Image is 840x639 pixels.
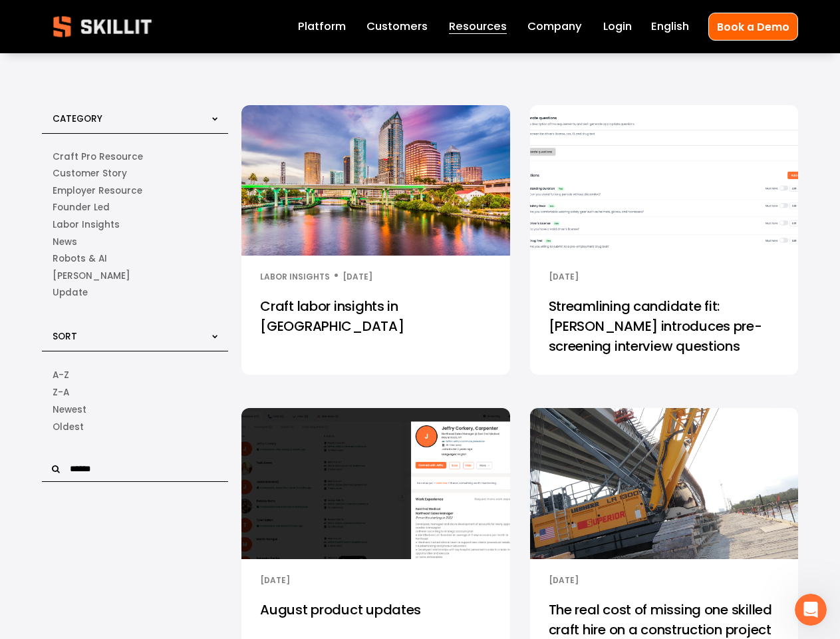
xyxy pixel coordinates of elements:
a: Customer Story [53,165,217,182]
a: Date [53,401,217,418]
a: Sam [53,268,217,285]
a: folder dropdown [449,17,507,36]
a: Labor Insights [260,271,330,282]
span: Resources [449,19,507,35]
time: [DATE] [260,574,290,586]
a: News [53,234,217,251]
span: Newest [53,403,86,417]
a: Platform [298,17,346,36]
span: A-Z [53,368,69,383]
img: The real cost of missing one skilled craft hire on a construction project [528,407,799,560]
a: Company [527,17,582,36]
a: Customers [366,17,428,36]
a: Book a Demo [708,13,798,40]
a: Labor Insights [53,216,217,234]
a: Robots & AI [53,250,217,268]
a: Alphabetical [53,366,217,383]
time: [DATE] [549,574,579,586]
a: Streamlining candidate fit: [PERSON_NAME] introduces pre-screening interview questions [530,286,798,375]
span: Category [53,112,102,125]
img: Streamlining candidate fit: Skillit introduces pre-screening interview questions [528,104,799,256]
span: English [651,19,689,35]
a: Employer Resource [53,182,217,200]
a: Craft Pro Resource [53,148,217,166]
a: Founder Led [53,199,217,216]
time: [DATE] [343,271,372,282]
time: [DATE] [549,271,579,282]
a: Update [53,284,217,302]
img: August product updates [240,407,511,560]
img: Skillit [42,7,163,47]
span: Z-A [53,385,69,400]
a: Date [53,418,217,435]
iframe: Intercom live chat [795,594,827,626]
span: Sort [53,330,77,343]
span: Oldest [53,420,84,435]
div: language picker [651,17,689,36]
a: Craft labor insights in [GEOGRAPHIC_DATA] [241,286,509,375]
img: Craft labor insights in Tampa [240,104,511,256]
a: Login [603,17,632,36]
a: Alphabetical [53,383,217,401]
